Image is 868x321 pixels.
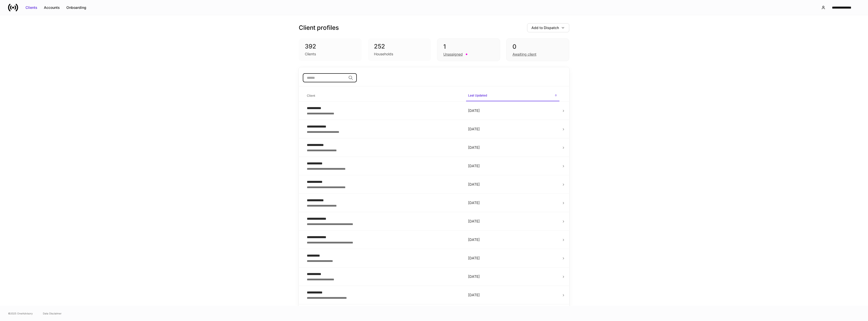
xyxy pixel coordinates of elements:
span: Client [305,91,462,101]
a: Data Disclaimer [43,311,62,315]
p: [DATE] [468,274,557,279]
p: [DATE] [468,163,557,168]
button: Onboarding [63,4,90,12]
p: [DATE] [468,145,557,150]
h3: Client profiles [299,24,339,32]
div: Add to Dispatch [531,25,559,30]
div: 0 [512,43,563,51]
div: Accounts [44,5,60,10]
p: [DATE] [468,200,557,205]
div: Clients [305,52,316,57]
div: 392 [305,42,356,51]
span: © 2025 OneAdvisory [8,311,33,315]
p: [DATE] [468,219,557,224]
div: Unassigned [443,52,463,57]
p: [DATE] [468,182,557,187]
p: [DATE] [468,108,557,113]
div: 1Unassigned [437,38,500,61]
div: Clients [25,5,37,10]
div: Awaiting client [512,52,536,57]
div: 252 [374,42,425,51]
h6: Client [307,93,315,98]
p: [DATE] [468,237,557,242]
button: Accounts [41,4,63,12]
div: Households [374,52,393,57]
h6: Last Updated [468,93,487,98]
div: 0Awaiting client [506,38,569,61]
button: Add to Dispatch [527,23,569,32]
div: 1 [443,43,494,51]
p: [DATE] [468,292,557,298]
p: [DATE] [468,127,557,132]
span: Last Updated [466,90,559,101]
div: Onboarding [66,5,86,10]
p: [DATE] [468,256,557,261]
button: Clients [22,4,41,12]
